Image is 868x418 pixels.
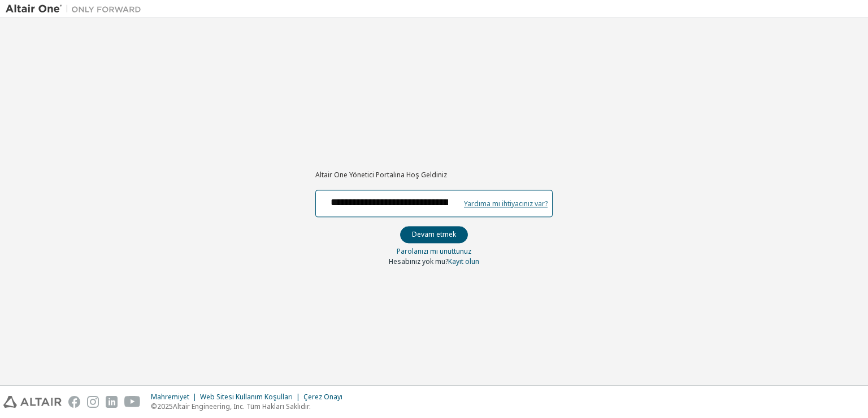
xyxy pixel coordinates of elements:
[151,402,157,411] font: ©
[200,392,293,402] font: Web Sitesi Kullanım Koşulları
[448,257,479,267] a: Kayıt olun
[400,227,468,244] button: Devam etmek
[397,247,471,257] font: Parolanızı mı unuttunuz
[106,396,118,408] img: linkedin.svg
[6,3,147,15] img: Altair Bir
[412,230,456,240] font: Devam etmek
[157,402,173,411] font: 2025
[87,396,99,408] img: instagram.svg
[389,257,448,267] font: Hesabınız yok mu?
[464,199,548,208] font: Yardıma mı ihtiyacınız var?
[315,170,447,180] font: Altair One Yönetici Portalına Hoş Geldiniz
[68,396,80,408] img: facebook.svg
[124,396,141,408] img: youtube.svg
[173,402,311,411] font: Altair Engineering, Inc. Tüm Hakları Saklıdır.
[151,392,189,402] font: Mahremiyet
[303,392,342,402] font: Çerez Onayı
[3,396,62,408] img: altair_logo.svg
